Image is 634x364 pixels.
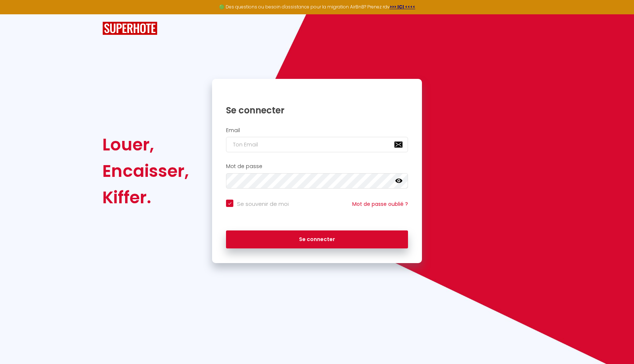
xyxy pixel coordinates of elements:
[226,230,408,249] button: Se connecter
[226,127,408,134] h2: Email
[226,163,408,170] h2: Mot de passe
[102,184,189,211] div: Kiffer.
[102,158,189,184] div: Encaisser,
[226,137,408,152] input: Ton Email
[352,200,408,208] a: Mot de passe oublié ?
[102,131,189,158] div: Louer,
[390,4,415,10] a: >>> ICI <<<<
[102,22,157,35] img: SuperHote logo
[226,105,408,116] h1: Se connecter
